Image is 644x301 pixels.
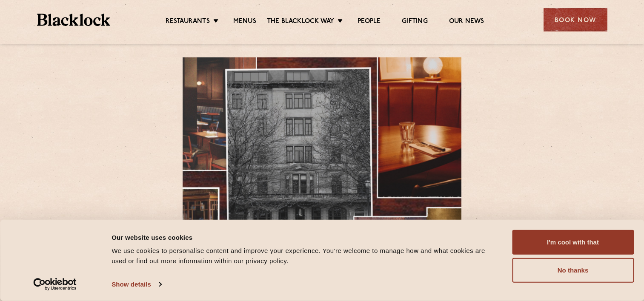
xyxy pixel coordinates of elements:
img: BL_Textured_Logo-footer-cropped.svg [37,14,111,26]
a: People [358,17,381,27]
button: I'm cool with that [512,230,634,255]
a: Our News [449,17,484,27]
a: Show details [112,278,161,291]
a: Usercentrics Cookiebot - opens in a new window [18,278,92,291]
h1: CHOP LOVE IN [GEOGRAPHIC_DATA] [120,57,524,292]
div: Our website uses cookies [112,232,493,242]
a: The Blacklock Way [267,17,334,27]
div: Book Now [544,8,607,31]
a: Menus [233,17,256,27]
a: Gifting [402,17,427,27]
div: We use cookies to personalise content and improve your experience. You're welcome to manage how a... [112,246,493,266]
a: Restaurants [166,17,210,27]
button: No thanks [512,258,634,283]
